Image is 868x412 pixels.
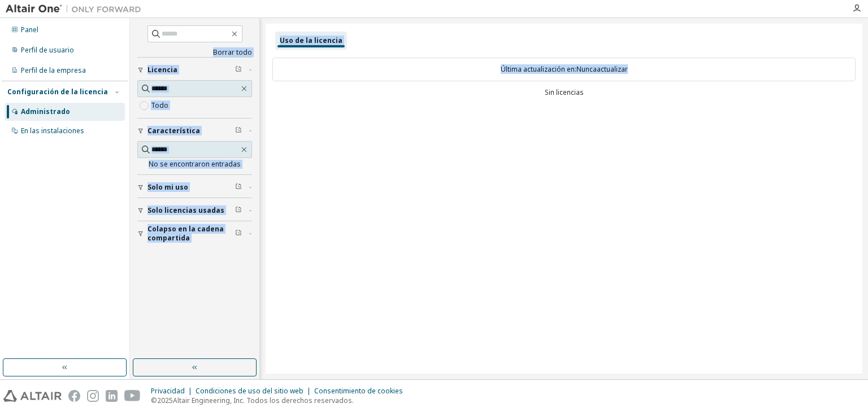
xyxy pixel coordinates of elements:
font: No se encontraron entradas [149,159,241,169]
font: Sin licencias [545,87,584,97]
font: Nunca [576,64,597,74]
span: Limpiar filtro [235,206,242,215]
font: actualizar [597,64,628,74]
span: Limpiar filtro [235,65,242,74]
font: Característica [147,126,200,135]
font: Licencia [147,65,177,74]
img: Altair Uno [6,3,147,15]
img: linkedin.svg [106,390,118,402]
font: Última actualización en: [501,64,576,74]
font: Borrar todo [213,47,252,57]
font: Colapso en la cadena compartida [147,224,224,243]
font: Perfil de usuario [21,45,74,55]
button: Característica [137,119,252,143]
img: youtube.svg [124,390,141,402]
font: 2025 [157,396,173,405]
font: Panel [21,25,38,34]
font: Configuración de la licencia [7,87,108,97]
button: Solo mi uso [137,175,252,200]
font: En las instalaciones [21,126,84,135]
button: Licencia [137,58,252,82]
font: Consentimiento de cookies [314,386,403,396]
font: Condiciones de uso del sitio web [196,386,303,396]
font: Solo mi uso [147,182,188,192]
font: Solo licencias usadas [147,205,224,215]
font: Administrado [21,107,70,116]
button: Colapso en la cadena compartida [137,221,252,246]
font: Uso de la licencia [280,36,342,45]
img: facebook.svg [68,390,80,402]
span: Limpiar filtro [235,183,242,192]
span: Limpiar filtro [235,126,242,135]
font: Perfil de la empresa [21,65,86,75]
font: Todo [151,100,168,110]
img: altair_logo.svg [3,390,62,402]
font: © [151,396,157,405]
font: Altair Engineering, Inc. Todos los derechos reservados. [173,396,354,405]
font: Privacidad [151,386,185,396]
span: Limpiar filtro [235,229,242,238]
img: instagram.svg [87,390,99,402]
button: Solo licencias usadas [137,198,252,223]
